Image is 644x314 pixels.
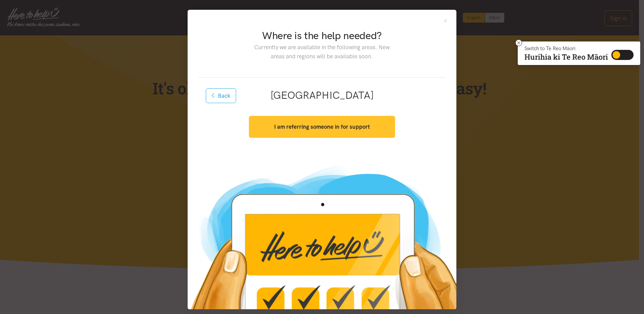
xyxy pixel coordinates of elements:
[206,88,236,103] button: Back
[209,88,435,102] h2: [GEOGRAPHIC_DATA]
[249,116,395,138] button: I am referring someone in for support
[249,43,395,61] p: Currently we are available in the following areas. New areas and regions will be available soon.
[274,123,370,130] strong: I am referring someone in for support
[524,54,608,60] p: Hurihia ki Te Reo Māori
[524,46,608,51] p: Switch to Te Reo Māori
[443,18,448,24] button: Close
[249,29,395,43] h2: Where is the help needed?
